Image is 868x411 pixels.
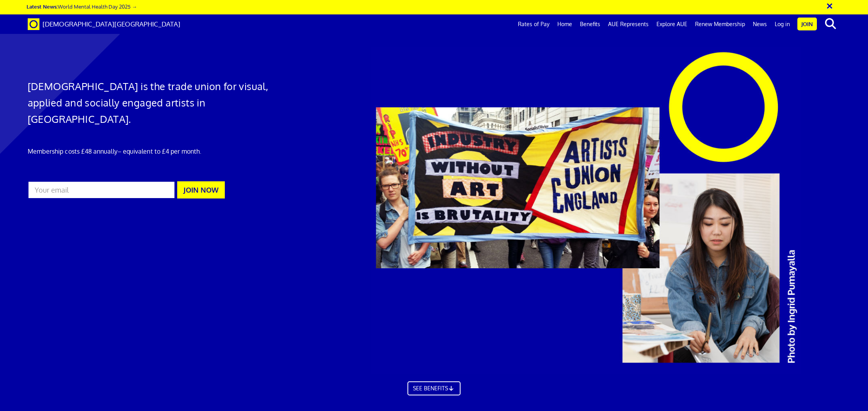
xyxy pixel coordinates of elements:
a: Join [797,18,817,30]
button: JOIN NOW [177,181,225,198]
p: Membership costs £48 annually – equivalent to £4 per month. [28,147,291,156]
a: Renew Membership [691,14,749,34]
a: Latest News:World Mental Health Day 2025 → [27,3,137,10]
a: Log in [771,14,794,34]
button: search [818,16,842,32]
a: AUE Represents [604,14,653,34]
a: Explore AUE [653,14,691,34]
a: Home [553,14,576,34]
strong: Latest News: [27,3,58,10]
a: SEE BENEFITS [407,381,461,395]
a: News [749,14,771,34]
a: Benefits [576,14,604,34]
input: Your email [28,181,175,199]
span: [DEMOGRAPHIC_DATA][GEOGRAPHIC_DATA] [43,20,180,28]
h1: [DEMOGRAPHIC_DATA] is the trade union for visual, applied and socially engaged artists in [GEOGRA... [28,78,291,127]
a: Rates of Pay [514,14,553,34]
a: Brand [DEMOGRAPHIC_DATA][GEOGRAPHIC_DATA] [22,14,186,34]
